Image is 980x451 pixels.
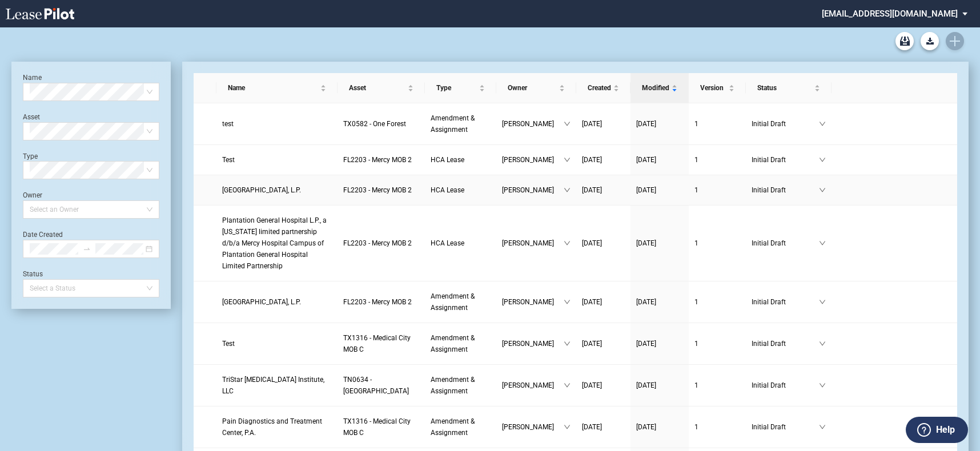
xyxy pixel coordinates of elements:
[636,156,656,164] span: [DATE]
[222,186,301,194] span: Plantation General Hospital, L.P.
[689,73,746,103] th: Version
[431,332,491,355] a: Amendment & Assignment
[582,298,602,306] span: [DATE]
[222,338,332,349] a: Test
[905,240,913,248] span: share-alt
[636,237,683,249] a: [DATE]
[905,299,913,307] span: share-alt
[343,154,419,166] a: FL2203 - Mercy MOB 2
[875,299,882,305] span: edit
[222,376,324,395] span: TriStar Joint Replacement Institute, LLC
[921,32,939,50] button: Download Blank Form
[636,120,656,128] span: [DATE]
[222,296,332,308] a: [GEOGRAPHIC_DATA], L.P.
[588,82,611,94] span: Created
[905,340,913,348] span: share-alt
[694,296,740,308] a: 1
[431,237,491,249] a: HCA Lease
[564,187,571,194] span: down
[905,156,913,164] span: share-alt
[564,299,571,305] span: down
[582,296,625,308] a: [DATE]
[582,380,625,391] a: [DATE]
[636,340,656,348] span: [DATE]
[508,82,557,94] span: Owner
[752,338,819,349] span: Initial Draft
[694,340,698,348] span: 1
[694,118,740,130] a: 1
[582,118,625,130] a: [DATE]
[582,381,602,389] span: [DATE]
[636,154,683,166] a: [DATE]
[636,298,656,306] span: [DATE]
[636,421,683,433] a: [DATE]
[905,424,913,432] span: share-alt
[895,32,914,50] a: Archive
[694,239,698,247] span: 1
[222,216,327,270] span: Plantation General Hospital L.P., a Delaware limited partnership d/b/a Mercy Hospital Campus of P...
[431,114,475,134] span: Amendment & Assignment
[222,340,235,348] span: Test
[890,156,897,163] span: download
[694,120,698,128] span: 1
[819,340,826,347] span: down
[752,421,819,433] span: Initial Draft
[431,334,475,353] span: Amendment & Assignment
[343,376,409,395] span: TN0634 - Physicians Park
[819,187,826,194] span: down
[875,240,882,247] span: edit
[216,73,338,103] th: Name
[582,421,625,433] a: [DATE]
[752,118,819,130] span: Initial Draft
[636,184,683,196] a: [DATE]
[694,154,740,166] a: 1
[343,239,412,247] span: FL2203 - Mercy MOB 2
[636,239,656,247] span: [DATE]
[752,237,819,249] span: Initial Draft
[343,298,412,306] span: FL2203 - Mercy MOB 2
[496,73,576,103] th: Owner
[694,184,740,196] a: 1
[694,423,698,431] span: 1
[222,298,301,306] span: Plantation General Hospital, L.P.
[905,382,913,390] span: share-alt
[694,237,740,249] a: 1
[431,112,491,135] a: Amendment & Assignment
[222,417,322,437] span: Pain Diagnostics and Treatment Center, P.A.
[582,120,602,128] span: [DATE]
[875,156,882,163] span: edit
[890,299,897,305] span: download
[694,381,698,389] span: 1
[582,338,625,349] a: [DATE]
[343,374,419,397] a: TN0634 - [GEOGRAPHIC_DATA]
[757,82,812,94] span: Status
[222,154,332,166] a: Test
[343,334,411,353] span: TX1316 - Medical City MOB C
[875,120,882,127] span: edit
[582,340,602,348] span: [DATE]
[819,424,826,430] span: down
[502,118,564,130] span: [PERSON_NAME]
[906,417,968,443] button: Help
[502,338,564,349] span: [PERSON_NAME]
[431,156,464,164] span: HCA Lease
[431,239,464,247] span: HCA Lease
[936,422,955,437] label: Help
[343,416,419,438] a: TX1316 - Medical City MOB C
[23,74,42,82] label: Name
[222,374,332,397] a: TriStar [MEDICAL_DATA] Institute, LLC
[83,245,91,253] span: swap-right
[890,187,897,194] span: download
[636,296,683,308] a: [DATE]
[502,296,564,308] span: [PERSON_NAME]
[343,156,412,164] span: FL2203 - Mercy MOB 2
[502,237,564,249] span: [PERSON_NAME]
[582,239,602,247] span: [DATE]
[630,73,689,103] th: Modified
[582,184,625,196] a: [DATE]
[349,82,405,94] span: Asset
[502,184,564,196] span: [PERSON_NAME]
[905,187,913,195] span: share-alt
[564,156,571,163] span: down
[636,423,656,431] span: [DATE]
